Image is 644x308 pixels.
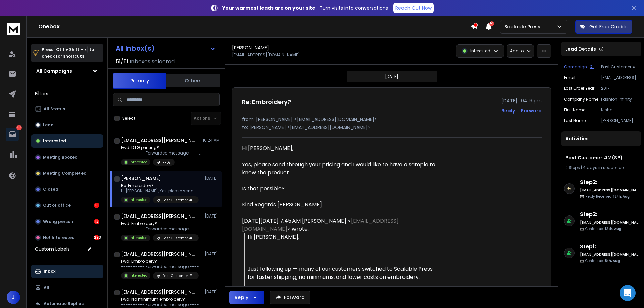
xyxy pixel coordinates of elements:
[44,106,65,112] p: All Status
[130,160,148,165] p: Interested
[585,226,621,231] p: Contacted
[121,183,199,188] p: Re: Embroidery?
[130,273,148,278] p: Interested
[601,107,639,113] p: Nisha
[121,264,202,269] p: ---------- Forwarded message --------- From: [PERSON_NAME]
[31,150,103,164] button: Meeting Booked
[31,64,103,78] button: All Campaigns
[575,20,632,34] button: Get Free Credits
[565,165,580,170] span: 2 Steps
[130,58,175,66] h3: Inboxes selected
[94,219,99,224] div: 12
[601,86,639,91] p: 2017
[222,5,388,11] p: – Turn visits into conversations
[613,194,630,199] span: 12th, Aug
[43,171,87,176] p: Meeting Completed
[35,246,70,252] h3: Custom Labels
[510,48,524,54] p: Add to
[580,210,639,219] h6: Step 2 :
[94,235,99,240] div: 293
[43,187,58,192] p: Closed
[605,258,620,263] span: 8th, Aug
[580,178,639,186] h6: Step 2 :
[601,118,639,123] p: [PERSON_NAME]
[31,167,103,180] button: Meeting Completed
[130,235,148,240] p: Interested
[7,291,20,304] button: J
[242,116,542,123] p: from: [PERSON_NAME] <[EMAIL_ADDRESS][DOMAIN_NAME]>
[36,68,72,74] h1: All Campaigns
[38,23,471,31] h1: Onebox
[585,194,630,199] p: Reply Received
[203,138,220,143] p: 10:24 AM
[31,215,103,228] button: Wrong person12
[229,291,264,304] button: Reply
[589,23,628,30] p: Get Free Credits
[504,23,543,30] p: Scalable Press
[121,221,202,226] p: Fwd: Embroidery?
[31,281,103,294] button: All
[601,97,639,102] p: Fashion Infinity
[585,258,620,263] p: Contacted
[564,64,594,70] button: Campaign
[501,107,515,114] button: Reply
[470,48,490,54] p: Interested
[121,302,202,307] p: ---------- Forwarded message --------- From: [PERSON_NAME]
[121,226,202,232] p: ---------- Forwarded message --------- From: [PERSON_NAME]
[242,144,438,209] div: Hi [PERSON_NAME],
[232,52,300,58] p: [EMAIL_ADDRESS][DOMAIN_NAME]
[521,107,542,114] div: Forward
[113,73,166,89] button: Primary
[565,165,637,170] div: |
[31,102,103,116] button: All Status
[7,23,20,35] img: logo
[564,107,585,113] p: First Name
[31,231,103,244] button: Not Interested293
[121,137,195,144] h1: [EMAIL_ADDRESS][PERSON_NAME][DOMAIN_NAME]
[205,251,220,257] p: [DATE]
[580,252,639,257] h6: [EMAIL_ADDRESS][DOMAIN_NAME]
[564,86,594,91] p: last order year
[44,269,55,274] p: Inbox
[116,45,155,52] h1: All Inbox(s)
[55,46,88,53] span: Ctrl + Shift + k
[232,44,269,51] h1: [PERSON_NAME]
[601,75,639,80] p: [EMAIL_ADDRESS][DOMAIN_NAME]
[580,243,639,251] h6: Step 1 :
[564,97,598,102] p: Company Name
[162,198,195,203] p: Past Customer #2 (SP)
[43,122,54,128] p: Lead
[235,294,248,301] div: Reply
[605,226,621,231] span: 12th, Aug
[42,46,94,60] p: Press to check for shortcuts.
[162,236,195,241] p: Past Customer #2 (SP)
[489,21,494,26] span: 50
[31,134,103,148] button: Interested
[43,155,78,160] p: Meeting Booked
[205,289,220,295] p: [DATE]
[564,75,575,80] p: Email
[242,97,291,107] h1: Re: Embroidery?
[205,213,220,219] p: [DATE]
[162,273,195,279] p: Past Customer #2 (SP)
[121,175,161,182] h1: [PERSON_NAME]
[242,201,438,209] div: Kind Regards [PERSON_NAME].
[94,203,99,208] div: 13
[31,118,103,132] button: Lead
[44,301,84,306] p: Automatic Replies
[116,58,128,66] span: 51 / 51
[564,64,587,70] p: Campaign
[43,138,66,144] p: Interested
[242,185,438,193] div: Is that possible?
[501,97,542,104] p: [DATE] : 04:13 pm
[242,161,438,177] div: Yes, please send through your pricing and I would like to have a sample to know the product.
[121,251,195,257] h1: [EMAIL_ADDRESS][PERSON_NAME][DOMAIN_NAME]
[564,118,586,123] p: Last Name
[565,46,596,52] p: Lead Details
[270,291,310,304] button: Forward
[43,203,71,208] p: Out of office
[121,188,199,194] p: Hi [PERSON_NAME], Yes, please send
